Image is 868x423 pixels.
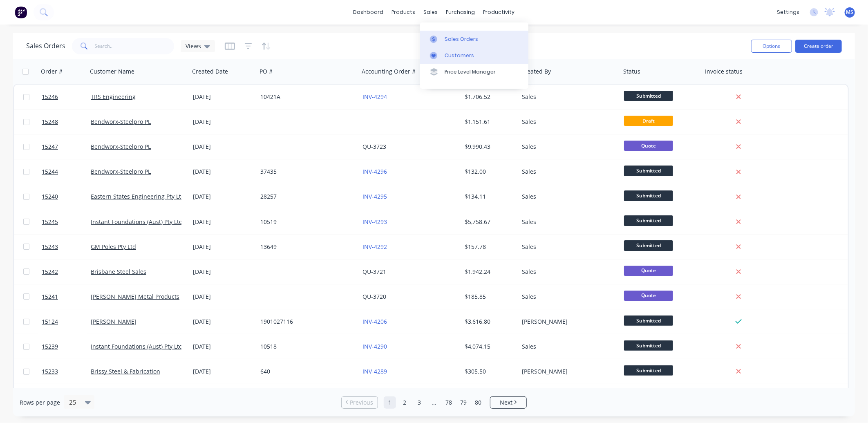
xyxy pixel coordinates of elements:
[42,218,58,226] span: 15245
[362,218,387,226] a: INV-4293
[42,367,58,376] span: 15233
[472,396,484,409] a: Page 80
[362,143,386,150] a: QU-3723
[192,67,228,76] div: Created Date
[846,9,854,16] span: MS
[445,36,478,43] div: Sales Orders
[42,334,91,359] a: 15239
[260,342,351,351] div: 10518
[91,168,151,175] a: Bendworx-Steelpro PL
[91,118,151,125] a: Bendworx-Steelpro PL
[260,192,351,201] div: 28257
[42,384,91,409] a: 15238
[91,367,160,375] a: Brissy Steel & Fabrication
[522,118,613,126] div: Sales
[420,6,442,18] div: sales
[624,240,673,251] span: Submitted
[260,67,273,76] div: PO #
[623,67,640,76] div: Status
[193,93,254,101] div: [DATE]
[522,318,613,326] div: [PERSON_NAME]
[20,398,60,407] span: Rows per page
[388,6,420,18] div: products
[41,67,63,76] div: Order #
[457,396,470,409] a: Page 79
[465,243,513,251] div: $157.78
[522,243,613,251] div: Sales
[193,367,254,376] div: [DATE]
[522,192,613,201] div: Sales
[362,268,386,275] a: QU-3721
[773,6,803,18] div: settings
[624,91,673,101] span: Submitted
[91,192,185,200] a: Eastern States Engineering Pty Ltd
[42,85,91,109] a: 15246
[795,40,842,53] button: Create order
[91,318,136,325] a: [PERSON_NAME]
[91,293,179,300] a: [PERSON_NAME] Metal Products
[465,143,513,151] div: $9,990.43
[42,210,91,234] a: 15245
[465,168,513,176] div: $132.00
[362,168,387,175] a: INV-4296
[260,93,351,101] div: 10421A
[42,110,91,134] a: 15248
[193,318,254,326] div: [DATE]
[26,42,65,50] h1: Sales Orders
[260,367,351,376] div: 640
[42,359,91,384] a: 15233
[42,159,91,184] a: 15244
[350,398,374,407] span: Previous
[465,118,513,126] div: $1,151.61
[42,293,58,301] span: 15241
[398,396,411,409] a: Page 2
[338,396,530,409] ul: Pagination
[522,168,613,176] div: Sales
[362,318,387,325] a: INV-4206
[260,218,351,226] div: 10519
[193,168,254,176] div: [DATE]
[442,6,479,18] div: purchasing
[260,243,351,251] div: 13649
[420,31,528,47] a: Sales Orders
[522,143,613,151] div: Sales
[186,42,201,50] span: Views
[465,192,513,201] div: $134.11
[465,342,513,351] div: $4,074.15
[42,260,91,284] a: 15242
[624,166,673,176] span: Submitted
[91,93,136,101] a: TRS Engineering
[42,143,58,151] span: 15247
[42,318,58,326] span: 15124
[91,143,151,150] a: Bendworx-Steelpro PL
[624,316,673,326] span: Submitted
[193,268,254,276] div: [DATE]
[521,67,551,76] div: Created By
[751,40,792,53] button: Options
[90,67,134,76] div: Customer Name
[624,291,673,301] span: Quote
[193,118,254,126] div: [DATE]
[193,218,254,226] div: [DATE]
[624,340,673,351] span: Submitted
[445,52,474,59] div: Customers
[420,64,528,80] a: Price Level Manager
[362,67,416,76] div: Accounting Order #
[42,134,91,159] a: 15247
[624,190,673,201] span: Submitted
[362,293,386,300] a: QU-3720
[624,215,673,226] span: Submitted
[705,67,743,76] div: Invoice status
[500,398,512,407] span: Next
[624,365,673,376] span: Submitted
[42,93,58,101] span: 15246
[42,342,58,351] span: 15239
[413,396,425,409] a: Page 3
[522,218,613,226] div: Sales
[42,118,58,126] span: 15248
[91,342,183,350] a: Instant Foundations (Aust) Pty Ltd
[42,184,91,209] a: 15240
[193,192,254,201] div: [DATE]
[91,243,136,251] a: GM Poles Pty Ltd
[193,143,254,151] div: [DATE]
